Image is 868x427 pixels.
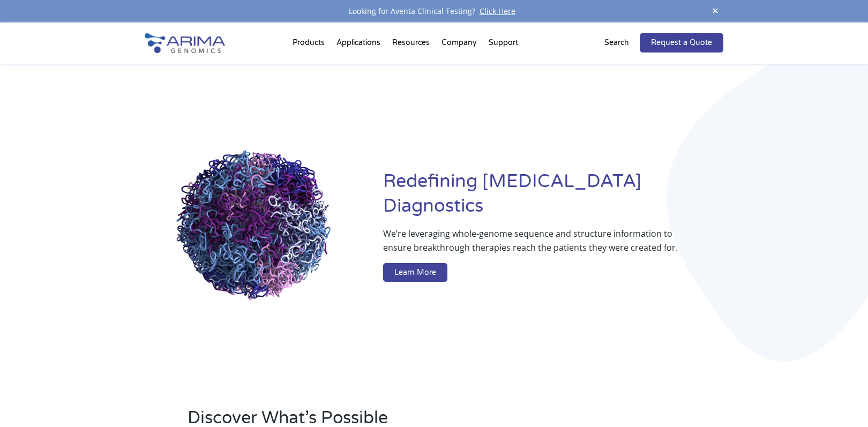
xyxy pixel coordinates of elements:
a: Click Here [475,6,520,16]
a: Request a Quote [640,33,723,53]
p: We’re leveraging whole-genome sequence and structure information to ensure breakthrough therapies... [383,227,680,263]
div: Looking for Aventa Clinical Testing? [145,4,723,18]
p: Search [604,36,629,50]
h1: Redefining [MEDICAL_DATA] Diagnostics [383,169,723,227]
img: Arima-Genomics-logo [145,33,225,53]
a: Learn More [383,263,447,282]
